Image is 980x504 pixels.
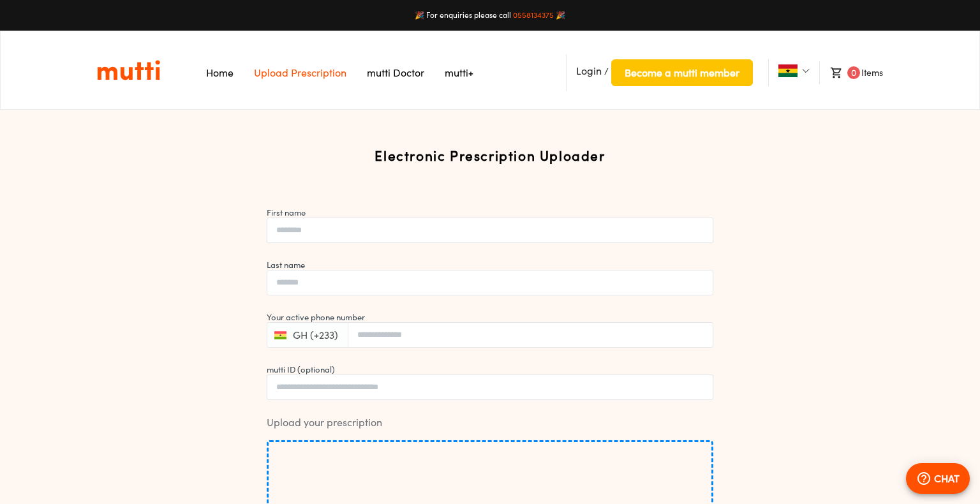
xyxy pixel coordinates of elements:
[267,206,306,219] label: First name
[367,66,424,79] a: Navigates to mutti doctor website
[566,54,753,91] li: /
[847,66,860,79] span: 0
[611,59,753,86] button: Become a mutti member
[267,415,713,430] span: Upload your prescription
[97,59,160,81] img: Logo
[576,64,602,77] span: Login
[269,326,343,344] button: GH (+233)
[513,10,554,20] a: 0558134375
[254,66,346,79] a: Navigates to Prescription Upload Page
[819,61,883,84] li: Items
[267,258,305,271] label: Last name
[625,64,739,82] span: Become a mutti member
[267,146,713,165] h2: Electronic Prescription Uploader
[906,463,970,494] button: CHAT
[802,67,810,75] img: Dropdown
[206,66,234,79] a: Navigates to Home Page
[778,64,798,77] img: Ghana
[445,66,473,79] a: Navigates to mutti+ page
[267,363,335,376] label: mutti ID (optional)
[267,311,365,323] label: Your active phone number
[97,59,160,81] a: Link on the logo navigates to HomePage
[934,471,960,486] p: CHAT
